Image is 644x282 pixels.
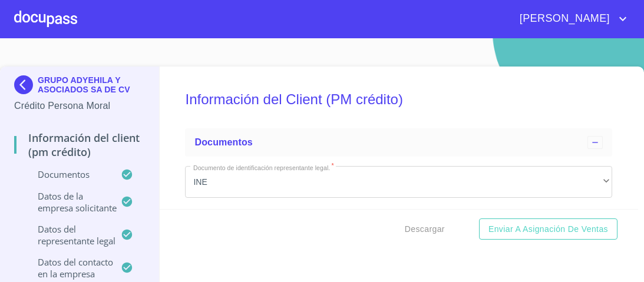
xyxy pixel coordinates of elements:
p: Documentos [14,168,121,180]
div: INE [185,166,612,198]
span: [PERSON_NAME] [511,9,616,28]
p: Datos del representante legal [14,223,121,247]
div: GRUPO ADYEHILA Y ASOCIADOS SA DE CV [14,75,145,99]
span: Documentos [194,137,252,147]
button: account of current user [511,9,630,28]
div: Documentos [185,128,612,157]
button: Enviar a Asignación de Ventas [479,218,617,240]
p: Información del Client (PM crédito) [14,131,145,159]
img: Docupass spot blue [14,75,38,94]
button: Descargar [400,218,450,240]
h5: Información del Client (PM crédito) [185,75,612,124]
p: GRUPO ADYEHILA Y ASOCIADOS SA DE CV [38,75,145,94]
span: Descargar [405,222,445,237]
p: Crédito Persona Moral [14,99,145,113]
span: Enviar a Asignación de Ventas [488,222,608,237]
p: Datos de la empresa solicitante [14,190,121,214]
p: Datos del contacto en la empresa [14,256,121,280]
